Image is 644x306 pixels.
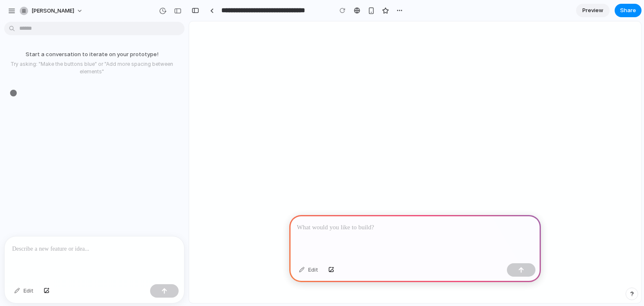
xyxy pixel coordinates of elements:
span: Preview [582,6,603,15]
button: Share [615,4,641,17]
span: Share [620,6,636,15]
p: Start a conversation to iterate on your prototype! [3,50,180,59]
p: Try asking: "Make the buttons blue" or "Add more spacing between elements" [3,60,180,75]
button: [PERSON_NAME] [16,4,87,18]
span: [PERSON_NAME] [31,7,74,15]
a: Preview [576,4,610,17]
